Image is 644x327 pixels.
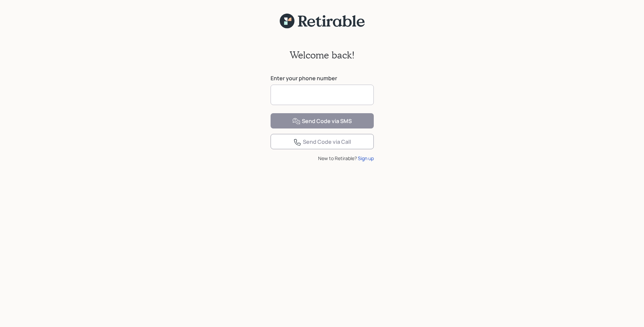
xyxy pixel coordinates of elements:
div: Sign up [358,155,374,162]
button: Send Code via SMS [271,113,374,128]
button: Send Code via Call [271,134,374,149]
div: Send Code via SMS [292,117,352,125]
div: Send Code via Call [293,138,351,146]
h2: Welcome back! [290,49,355,61]
label: Enter your phone number [271,74,374,82]
div: New to Retirable? [271,155,374,162]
